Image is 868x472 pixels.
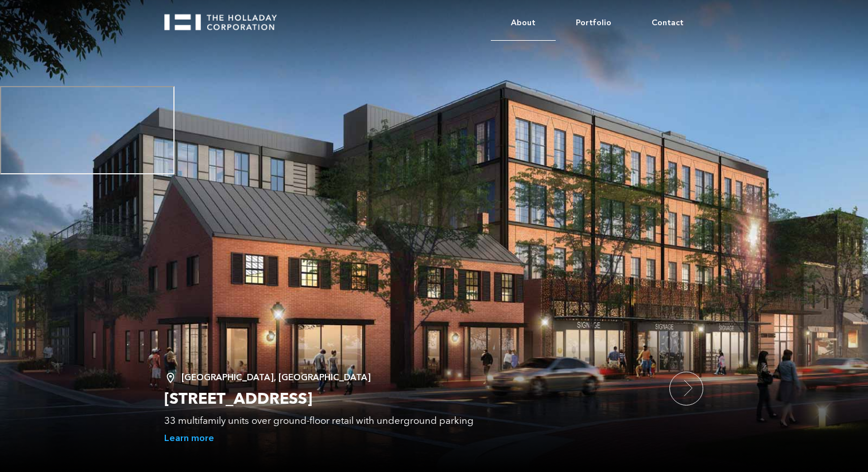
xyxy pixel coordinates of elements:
a: Portfolio [556,6,631,40]
img: Location Pin [164,372,181,384]
h2: [STREET_ADDRESS] [164,389,658,409]
div: [GEOGRAPHIC_DATA], [GEOGRAPHIC_DATA] [164,372,658,383]
a: Learn more [164,432,214,444]
div: 33 multifamily units over ground-floor retail with underground parking [164,415,658,427]
a: Contact [631,6,704,40]
a: About [491,6,556,41]
a: home [164,6,287,30]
